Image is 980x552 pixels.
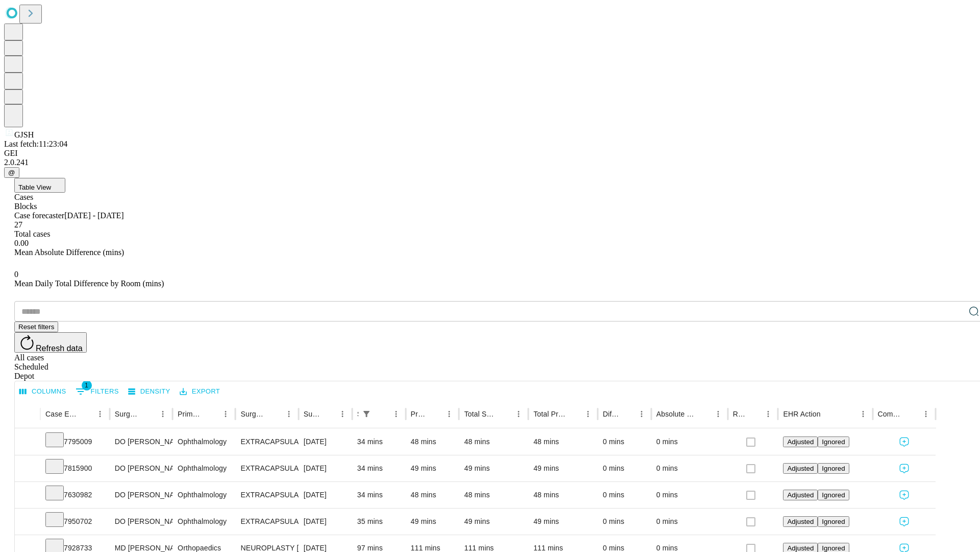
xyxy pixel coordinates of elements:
div: Absolute Difference [656,410,696,418]
button: Sort [697,407,711,421]
button: Refresh data [14,332,87,353]
button: Menu [389,407,403,421]
div: 0 mins [656,482,723,508]
span: Ignored [822,544,845,552]
div: [DATE] [304,455,347,481]
div: 35 mins [357,509,401,535]
div: Total Scheduled Duration [464,410,496,418]
button: Sort [497,407,511,421]
span: 0 [14,270,18,279]
button: Sort [428,407,442,421]
span: 1 [82,380,92,390]
button: Expand [20,513,35,531]
div: Resolved in EHR [733,410,746,418]
div: Total Predicted Duration [533,410,566,418]
span: Mean Absolute Difference (mins) [14,248,124,257]
button: Sort [822,407,836,421]
button: Sort [567,407,581,421]
div: 7630982 [45,482,105,508]
div: Case Epic Id [45,410,78,418]
div: 0 mins [603,509,646,535]
button: Density [126,384,173,400]
div: Surgeon Name [115,410,140,418]
span: Refresh data [36,344,83,353]
div: 49 mins [411,509,454,535]
button: Menu [93,407,107,421]
span: Adjusted [787,465,814,472]
div: 0 mins [603,482,646,508]
div: 0 mins [603,429,646,455]
div: Scheduled In Room Duration [357,410,358,418]
button: Ignored [818,490,849,500]
div: 48 mins [411,429,454,455]
button: @ [4,167,19,178]
div: 48 mins [533,429,593,455]
button: Expand [20,487,35,504]
div: [DATE] [304,482,347,508]
button: Menu [761,407,775,421]
div: 7815900 [45,455,105,481]
button: Sort [204,407,218,421]
div: 34 mins [357,455,401,481]
button: Menu [511,407,526,421]
button: Sort [620,407,634,421]
div: [DATE] [304,429,347,455]
div: GEI [4,149,976,158]
span: Last fetch: 11:23:04 [4,140,67,148]
div: DO [PERSON_NAME] [115,429,167,455]
button: Sort [375,407,389,421]
div: 7795009 [45,429,105,455]
div: 49 mins [464,455,523,481]
div: EXTRACAPSULAR CATARACT REMOVAL WITH [MEDICAL_DATA] [240,429,293,455]
button: Menu [442,407,456,421]
div: 49 mins [464,509,523,535]
div: 48 mins [464,482,523,508]
button: Ignored [818,463,849,474]
div: DO [PERSON_NAME] [115,509,167,535]
button: Sort [141,407,156,421]
div: 34 mins [357,482,401,508]
button: Menu [218,407,233,421]
button: Menu [711,407,725,421]
div: 49 mins [533,455,593,481]
div: Comments [878,410,903,418]
span: [DATE] - [DATE] [64,211,124,220]
div: 49 mins [533,509,593,535]
span: Table View [18,183,51,191]
div: Primary Service [178,410,203,418]
span: Ignored [822,518,845,525]
div: Surgery Date [304,410,320,418]
div: [DATE] [304,509,347,535]
button: Ignored [818,516,849,527]
button: Sort [79,407,93,421]
div: 34 mins [357,429,401,455]
span: Adjusted [787,544,814,552]
button: Sort [267,407,282,421]
div: DO [PERSON_NAME] [115,482,167,508]
button: Adjusted [783,463,818,474]
div: 0 mins [656,429,723,455]
button: Sort [321,407,335,421]
div: 0 mins [603,455,646,481]
div: Ophthalmology [178,509,230,535]
div: 48 mins [533,482,593,508]
button: Export [177,384,223,400]
div: 1 active filter [359,407,374,421]
span: 27 [14,220,22,229]
button: Reset filters [14,321,58,332]
span: Reset filters [18,323,54,331]
div: 48 mins [464,429,523,455]
span: 0.00 [14,239,29,247]
div: 0 mins [656,455,723,481]
div: EXTRACAPSULAR CATARACT REMOVAL WITH [MEDICAL_DATA] [240,455,293,481]
button: Table View [14,178,65,193]
span: Adjusted [787,518,814,525]
div: EXTRACAPSULAR CATARACT REMOVAL WITH [MEDICAL_DATA] [240,482,293,508]
div: Surgery Name [240,410,266,418]
div: Difference [603,410,619,418]
button: Sort [747,407,761,421]
button: Show filters [73,383,121,400]
span: Adjusted [787,438,814,446]
button: Menu [919,407,933,421]
button: Menu [156,407,170,421]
